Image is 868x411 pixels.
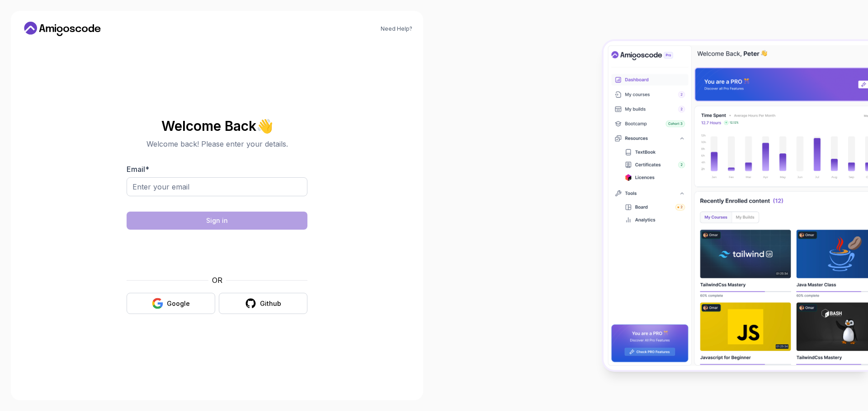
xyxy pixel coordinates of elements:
img: Amigoscode Dashboard [604,41,868,370]
input: Enter your email [127,177,307,196]
div: Github [260,299,281,308]
iframe: Widget containing checkbox for hCaptcha security challenge [149,235,285,269]
button: Github [219,293,307,314]
div: Google [167,299,190,308]
button: Sign in [127,212,307,230]
label: Email * [127,165,149,174]
p: OR [212,275,222,286]
span: 👋 [255,118,274,134]
button: Google [127,293,215,314]
a: Home link [22,22,103,36]
p: Welcome back! Please enter your details. [127,139,307,149]
div: Sign in [206,216,228,225]
h2: Welcome Back [127,119,307,133]
a: Need Help? [381,25,412,32]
